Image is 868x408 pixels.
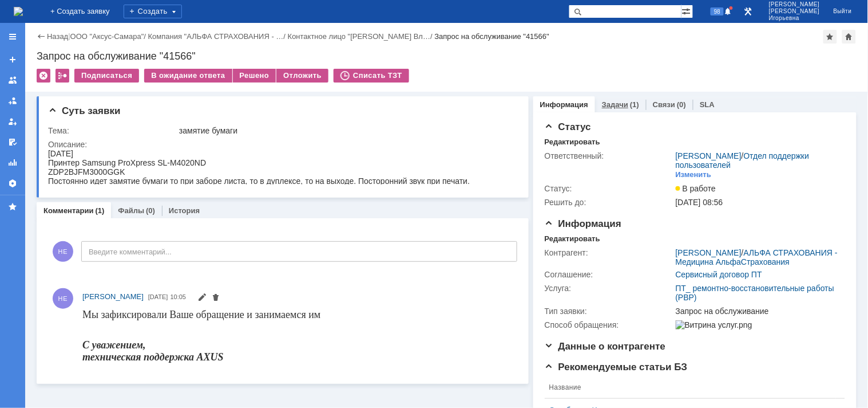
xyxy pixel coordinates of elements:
span: Удалить [211,294,220,303]
span: НЕ [53,241,73,262]
div: Запрос на обслуживание "41566" [435,32,550,41]
div: Удалить [37,69,50,83]
a: Связи [653,100,675,109]
span: [PERSON_NAME] [82,292,144,301]
a: История [169,206,200,215]
div: Ответственный: [545,151,673,160]
img: logo [14,7,23,16]
a: Комментарии [43,206,94,215]
div: (0) [146,206,155,215]
div: (0) [677,100,686,109]
div: / [70,32,148,41]
div: (1) [96,206,105,215]
span: Рекомендуемые статьи БЗ [545,362,688,372]
a: Заявки на командах [3,71,22,89]
span: Расширенный поиск [681,5,693,16]
a: Контактное лицо "[PERSON_NAME] Вл… [288,32,430,41]
div: Добавить в избранное [823,30,837,44]
span: 98 [711,7,724,15]
a: Компания "АЛЬФА СТРАХОВАНИЯ - … [148,32,284,41]
a: АЛЬФА СТРАХОВАНИЯ - Медицина АльфаСтрахования [676,248,838,266]
th: Название [545,376,836,399]
span: [DATE] 08:56 [676,198,723,207]
a: Назад [47,32,68,41]
span: [PERSON_NAME] [769,1,820,8]
div: Запрос на обслуживание "41566" [37,50,857,62]
div: | [68,32,70,40]
a: Заявки в моей ответственности [3,92,22,110]
div: Создать [124,5,182,18]
a: SLA [700,100,715,109]
a: [PERSON_NAME] [676,248,742,257]
span: В работе [676,184,716,193]
div: Работа с массовостью [56,69,69,83]
a: Сервисный договор ПТ [676,270,762,279]
a: Мои заявки [3,112,22,131]
div: Запрос на обслуживание [676,307,840,316]
a: Отдел поддержки пользователей [676,151,810,170]
div: / [288,32,435,41]
div: Услуга: [545,284,673,293]
div: Тема: [48,126,177,135]
div: Соглашение: [545,270,673,279]
a: Настройки [3,174,22,193]
span: [PERSON_NAME] [769,8,820,15]
div: Редактировать [545,138,600,147]
span: Статус [545,121,591,132]
span: Данные о контрагенте [545,341,666,352]
div: Статус: [545,184,673,193]
span: Суть заявки [48,105,120,116]
a: [PERSON_NAME] [82,291,144,303]
div: замятие бумаги [179,126,513,135]
div: Контрагент: [545,248,673,257]
a: Создать заявку [3,50,22,69]
a: Файлы [118,206,144,215]
div: Редактировать [545,234,600,244]
div: Изменить [676,170,712,179]
div: Решить до: [545,198,673,207]
div: / [148,32,288,41]
a: Отчеты [3,154,22,172]
span: Редактировать [197,294,207,303]
a: Перейти в интерфейс администратора [742,5,755,18]
div: / [676,248,840,266]
img: Витрина услуг.png [676,320,752,329]
a: ООО "Аксус-Самара" [70,32,144,41]
span: [DATE] [148,293,168,300]
a: Мои согласования [3,133,22,151]
div: (1) [630,100,639,109]
div: Сделать домашней страницей [842,30,856,44]
a: Перейти на домашнюю страницу [14,7,23,16]
span: Игорьевна [769,15,820,22]
div: Способ обращения: [545,320,673,329]
div: / [676,151,840,170]
span: Информация [545,218,621,229]
div: Тип заявки: [545,307,673,316]
a: ПТ_ ремонтно-восстановительные работы (РВР) [676,284,835,302]
span: 10:05 [171,293,187,300]
a: [PERSON_NAME] [676,151,742,160]
div: Описание: [48,140,515,149]
a: Задачи [602,100,628,109]
a: Информация [540,100,588,109]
